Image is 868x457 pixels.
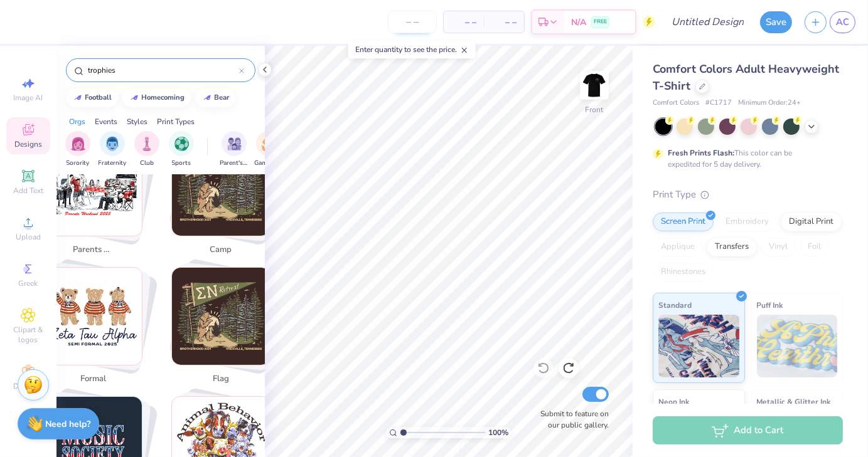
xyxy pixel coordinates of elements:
[172,268,270,365] img: flag
[653,263,714,281] div: Rhinestones
[738,98,801,108] span: Minimum Order: 24 +
[46,418,91,430] strong: Need help?
[227,137,242,151] img: Parent's Weekend Image
[140,137,154,151] img: Club Image
[717,213,777,231] div: Embroidery
[45,268,142,365] img: formal
[653,187,843,202] div: Print Type
[45,139,142,236] img: parents weekend
[254,131,283,168] button: filter button
[653,98,699,108] span: Comfort Colors
[658,395,689,408] span: Neon Ink
[254,131,283,168] div: filter for Game Day
[73,373,114,386] span: formal
[99,131,127,168] div: filter for Fraternity
[174,137,189,151] img: Sports Image
[760,11,792,33] button: Save
[134,131,159,168] div: filter for Club
[220,159,249,168] span: Parent's Weekend
[781,213,842,231] div: Digital Print
[19,278,38,288] span: Greek
[164,267,286,390] button: Stack Card Button flag
[85,94,112,101] div: football
[653,213,714,231] div: Screen Print
[164,138,286,261] button: Stack Card Button camp
[653,238,703,256] div: Applique
[172,139,270,236] img: camp
[658,298,692,312] span: Standard
[202,94,212,102] img: trend_line.gif
[215,94,230,101] div: bear
[200,244,241,256] span: camp
[65,131,90,168] div: filter for Sorority
[69,116,85,127] div: Orgs
[220,131,249,168] div: filter for Parent's Weekend
[586,104,604,115] div: Front
[705,98,732,108] span: # C1717
[451,16,476,29] span: – –
[140,159,154,168] span: Club
[200,373,241,386] span: flag
[488,427,508,438] span: 100 %
[6,325,50,345] span: Clipart & logos
[127,116,147,127] div: Styles
[73,244,114,256] span: parents weekend
[87,64,239,76] input: Try "Alpha"
[653,61,839,93] span: Comfort Colors Adult Heavyweight T-Shirt
[13,381,43,391] span: Decorate
[668,148,734,158] strong: Fresh Prints Flash:
[836,15,849,29] span: AC
[16,232,41,242] span: Upload
[662,9,754,34] input: Untitled Design
[71,137,85,151] img: Sorority Image
[67,159,90,168] span: Sorority
[99,131,127,168] button: filter button
[157,116,195,127] div: Print Types
[594,18,607,26] span: FREE
[66,88,118,107] button: football
[668,147,822,170] div: This color can be expedited for 5 day delivery.
[122,88,191,107] button: homecoming
[142,94,185,101] div: homecoming
[36,138,158,261] button: Stack Card Button parents weekend
[99,159,127,168] span: Fraternity
[14,93,43,103] span: Image AI
[658,315,739,377] img: Standard
[761,238,796,256] div: Vinyl
[262,137,276,151] img: Game Day Image
[388,11,437,33] input: – –
[73,94,83,102] img: trend_line.gif
[582,73,607,98] img: Front
[254,159,283,168] span: Game Day
[129,94,139,102] img: trend_line.gif
[707,238,757,256] div: Transfers
[134,131,159,168] button: filter button
[14,139,42,149] span: Designs
[172,159,191,168] span: Sports
[757,315,838,377] img: Puff Ink
[757,298,783,312] span: Puff Ink
[757,395,831,408] span: Metallic & Glitter Ink
[13,186,43,196] span: Add Text
[830,11,855,33] a: AC
[36,267,158,390] button: Stack Card Button formal
[533,408,609,431] label: Submit to feature on our public gallery.
[65,131,90,168] button: filter button
[105,137,119,151] img: Fraternity Image
[220,131,249,168] button: filter button
[169,131,194,168] div: filter for Sports
[195,88,235,107] button: bear
[348,41,476,58] div: Enter quantity to see the price.
[571,16,586,29] span: N/A
[169,131,194,168] button: filter button
[800,238,829,256] div: Foil
[95,116,117,127] div: Events
[491,16,517,29] span: – –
